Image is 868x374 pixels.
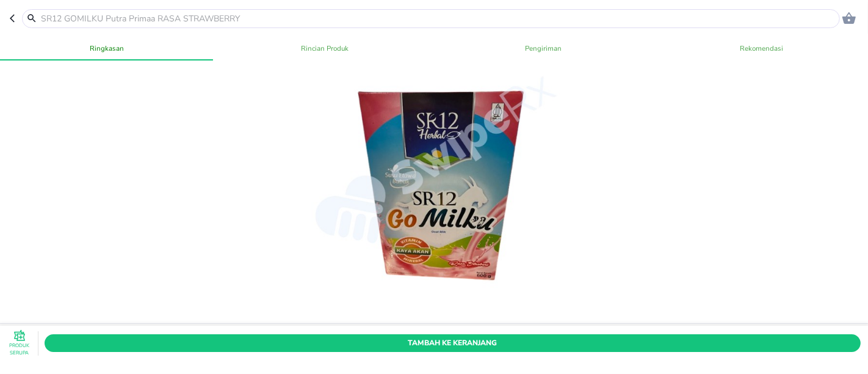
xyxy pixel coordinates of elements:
[45,334,861,352] button: Tambah Ke Keranjang
[7,331,32,356] button: Produk Serupa
[5,42,209,54] span: Ringkasan
[40,12,837,25] input: SR12 GOMILKU Putra Primaa RASA STRAWBERRY
[7,342,32,357] p: Produk Serupa
[660,42,864,54] span: Rekomendasi
[54,337,852,350] span: Tambah Ke Keranjang
[223,42,427,54] span: Rincian Produk
[441,42,645,54] span: Pengiriman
